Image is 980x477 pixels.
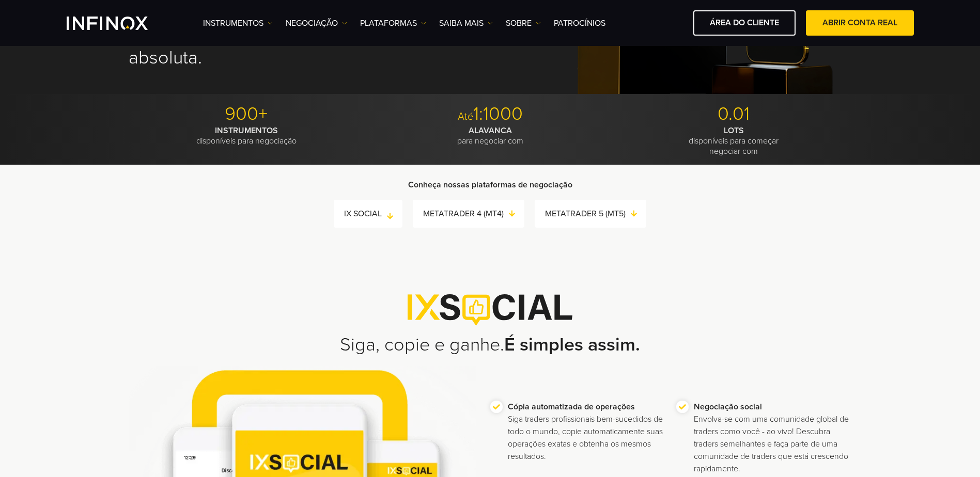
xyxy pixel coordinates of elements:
a: NEGOCIAÇÃO [286,17,347,29]
strong: É simples assim. [504,333,640,356]
p: disponíveis para negociação [129,125,365,146]
strong: LOTS [724,125,744,136]
a: Patrocínios [554,17,605,29]
a: IX SOCIAL [344,206,402,221]
p: Envolva-se com uma comunidade global de traders como você - ao vivo! Descubra traders semelhantes... [694,401,852,475]
a: ÁREA DO CLIENTE [693,10,796,36]
a: Saiba mais [439,17,493,29]
p: 900+ [129,103,365,125]
p: 1:1000 [372,103,608,125]
strong: Conheça nossas plataformas de negociação [408,180,572,190]
p: 0.01 [616,103,852,125]
strong: INSTRUMENTOS [215,125,278,136]
span: Até [458,110,473,123]
img: IX Social [408,294,572,325]
a: ABRIR CONTA REAL [806,10,914,36]
p: disponíveis para começar negociar com [616,125,852,156]
a: METATRADER 4 (MT4) [423,206,524,221]
a: SOBRE [506,17,541,29]
strong: Negociação social [694,402,762,412]
strong: Cópia automatizada de operações [508,402,635,412]
a: METATRADER 5 (MT5) [545,206,646,221]
a: INFINOX Logo [67,17,172,30]
a: Instrumentos [203,17,273,29]
p: Siga traders profissionais bem-sucedidos de todo o mundo, copie automaticamente suas operações ex... [508,401,666,463]
p: para negociar com [372,125,608,146]
a: PLATAFORMAS [360,17,426,29]
strong: ALAVANCA [469,125,512,136]
h2: Siga, copie e ganhe. [129,333,852,356]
